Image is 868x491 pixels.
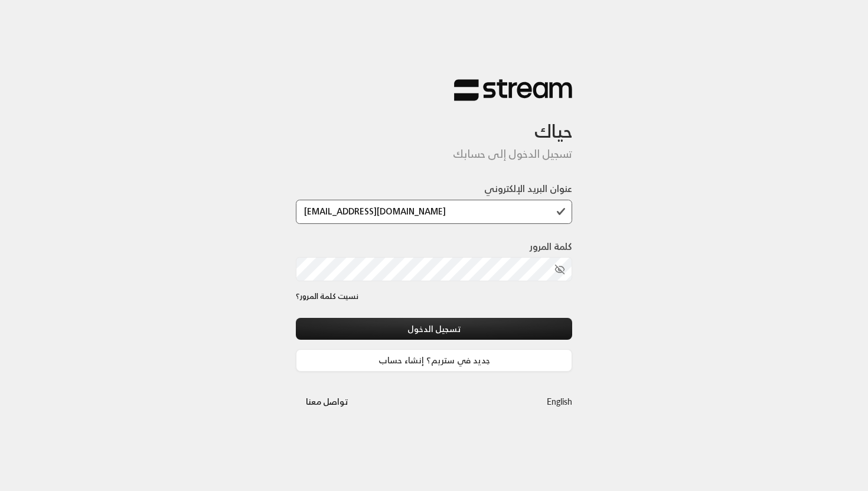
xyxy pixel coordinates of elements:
label: كلمة المرور [530,239,572,253]
h3: حياك [296,102,572,142]
a: تواصل معنا [296,394,358,409]
button: toggle password visibility [550,259,570,279]
a: نسيت كلمة المرور؟ [296,291,358,303]
a: English [547,391,572,412]
label: عنوان البريد الإلكتروني [484,181,572,196]
button: تواصل معنا [296,391,358,412]
button: تسجيل الدخول [296,318,572,340]
img: Stream Logo [454,79,572,102]
h5: تسجيل الدخول إلى حسابك [296,148,572,161]
input: اكتب بريدك الإلكتروني هنا [296,200,572,224]
a: جديد في ستريم؟ إنشاء حساب [296,349,572,371]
